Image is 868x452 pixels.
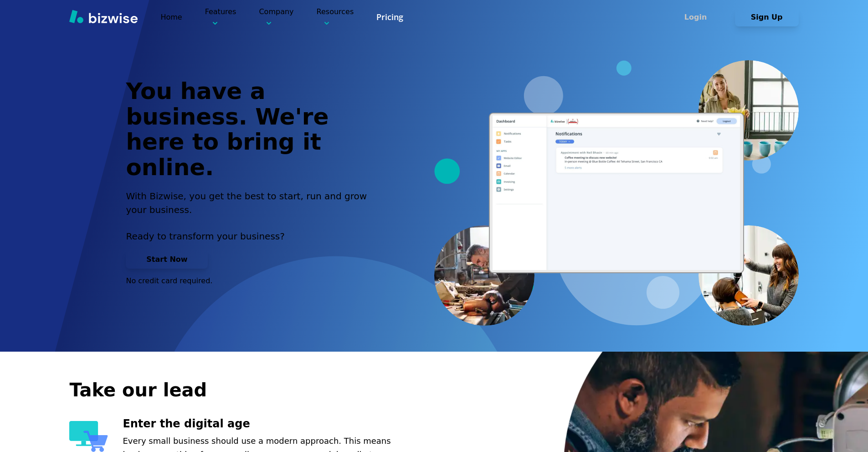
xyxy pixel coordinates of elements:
[123,416,411,431] h3: Enter the digital age
[317,6,354,28] p: Resources
[376,11,403,23] a: Pricing
[126,189,377,217] h2: With Bizwise, you get the best to start, run and grow your business.
[735,13,799,21] a: Sign Up
[259,6,293,28] p: Company
[126,229,377,243] p: Ready to transform your business?
[126,79,377,180] h1: You have a business. We're here to bring it online.
[69,378,753,402] h2: Take our lead
[735,8,799,26] button: Sign Up
[126,276,377,286] p: No credit card required.
[160,13,182,21] a: Home
[69,421,108,452] img: Enter the digital age Icon
[664,13,735,21] a: Login
[126,255,208,264] a: Start Now
[205,6,236,28] p: Features
[126,250,208,269] button: Start Now
[69,10,138,23] img: Bizwise Logo
[664,8,728,26] button: Login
